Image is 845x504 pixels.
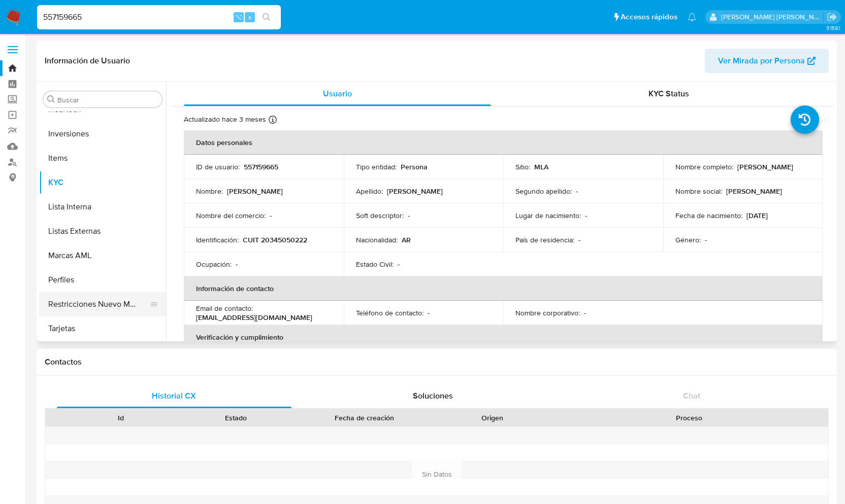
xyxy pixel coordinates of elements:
[398,260,400,269] p: -
[37,11,281,24] input: Buscar usuario o caso...
[576,187,578,196] p: -
[235,12,242,22] span: ⌥
[45,56,130,66] h1: Información de Usuario
[402,235,411,244] p: AR
[675,235,701,244] p: Género :
[585,211,587,220] p: -
[39,243,166,268] button: Marcas AML
[827,12,837,22] a: Salir
[152,390,196,402] span: Historial CX
[557,413,821,423] div: Proceso
[196,260,232,269] p: Ocupación :
[737,162,793,171] p: [PERSON_NAME]
[515,187,572,196] p: Segundo apellido :
[47,95,55,103] button: Buscar
[721,12,824,22] p: rene.vale@mercadolibre.com
[270,211,272,220] p: -
[39,316,166,341] button: Tarjetas
[248,12,251,22] span: s
[185,413,286,423] div: Estado
[39,146,166,170] button: Items
[39,195,166,219] button: Lista Interna
[196,235,239,244] p: Identificación :
[184,325,823,349] th: Verificación y cumplimiento
[413,390,453,402] span: Soluciones
[184,130,823,155] th: Datos personales
[675,162,733,171] p: Nombre completo :
[648,88,689,99] span: KYC Status
[534,162,548,171] p: MLA
[387,187,443,196] p: [PERSON_NAME]
[746,211,768,220] p: [DATE]
[356,211,404,220] p: Soft descriptor :
[184,276,823,301] th: Información de contacto
[688,13,696,21] a: Notificaciones
[196,304,253,313] p: Email de contacto :
[196,187,223,196] p: Nombre :
[442,413,543,423] div: Origen
[323,88,352,99] span: Usuario
[39,170,166,195] button: KYC
[244,162,278,171] p: 557159665
[356,187,383,196] p: Apellido :
[236,260,238,269] p: -
[227,187,283,196] p: [PERSON_NAME]
[401,162,428,171] p: Persona
[584,308,586,317] p: -
[356,260,394,269] p: Estado Civil :
[196,313,312,322] p: [EMAIL_ADDRESS][DOMAIN_NAME]
[39,122,166,146] button: Inversiones
[408,211,410,220] p: -
[675,187,722,196] p: Nombre social :
[515,235,574,244] p: País de residencia :
[243,235,307,244] p: CUIT 20345050222
[578,235,580,244] p: -
[196,211,266,220] p: Nombre del comercio :
[39,268,166,292] button: Perfiles
[57,95,158,104] input: Buscar
[356,235,398,244] p: Nacionalidad :
[621,12,677,22] span: Accesos rápidos
[705,235,707,244] p: -
[515,162,530,171] p: Sitio :
[256,10,277,24] button: search-icon
[184,115,266,124] p: Actualizado hace 3 meses
[428,308,430,317] p: -
[515,308,580,317] p: Nombre corporativo :
[718,49,805,73] span: Ver Mirada por Persona
[726,187,782,196] p: [PERSON_NAME]
[196,162,240,171] p: ID de usuario :
[705,49,829,73] button: Ver Mirada por Persona
[39,292,158,316] button: Restricciones Nuevo Mundo
[356,308,424,317] p: Teléfono de contacto :
[683,390,700,402] span: Chat
[39,219,166,243] button: Listas Externas
[70,413,171,423] div: Id
[515,211,581,220] p: Lugar de nacimiento :
[301,413,428,423] div: Fecha de creación
[45,357,829,367] h1: Contactos
[356,162,397,171] p: Tipo entidad :
[675,211,742,220] p: Fecha de nacimiento :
